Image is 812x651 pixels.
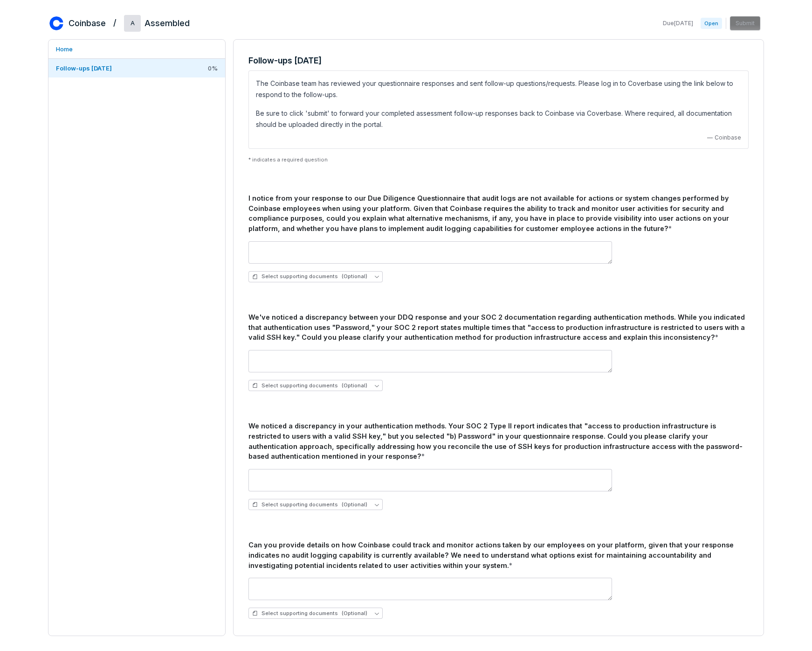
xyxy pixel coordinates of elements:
[252,610,367,617] span: Select supporting documents
[707,134,713,141] span: —
[48,59,225,77] a: Follow-ups [DATE]0%
[56,64,112,72] span: Follow-ups [DATE]
[715,134,741,141] span: Coinbase
[252,501,367,508] span: Select supporting documents
[701,18,722,29] span: Open
[208,64,218,72] span: 0 %
[248,156,749,163] p: * indicates a required question
[248,55,749,67] h3: Follow-ups [DATE]
[252,273,367,280] span: Select supporting documents
[48,40,225,58] a: Home
[663,20,693,27] span: Due [DATE]
[342,273,367,280] span: (Optional)
[145,17,190,29] h2: Assembled
[248,312,749,343] div: We've noticed a discrepancy between your DDQ response and your SOC 2 documentation regarding auth...
[248,540,749,570] div: Can you provide details on how Coinbase could track and monitor actions taken by our employees on...
[256,78,741,100] p: The Coinbase team has reviewed your questionnaire responses and sent follow-up questions/requests...
[252,382,367,389] span: Select supporting documents
[342,501,367,508] span: (Optional)
[342,382,367,389] span: (Optional)
[113,15,117,29] h2: /
[248,421,749,462] div: We noticed a discrepancy in your authentication methods. Your SOC 2 Type II report indicates that...
[256,108,741,130] p: Be sure to click 'submit' to forward your completed assessment follow-up responses back to Coinba...
[248,193,749,234] div: I notice from your response to our Due Diligence Questionnaire that audit logs are not available ...
[69,17,106,29] h2: Coinbase
[342,610,367,617] span: (Optional)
